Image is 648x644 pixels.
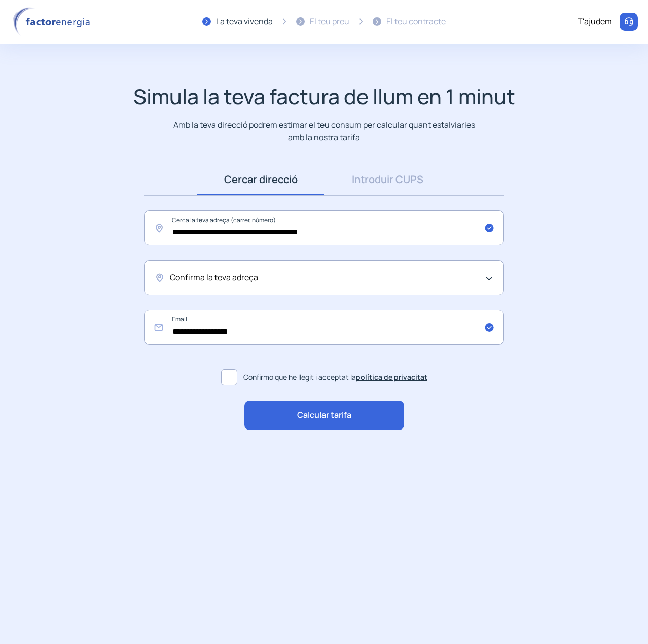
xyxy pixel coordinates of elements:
[10,7,96,37] img: logo factor
[324,164,451,195] a: Introduir CUPS
[197,164,324,195] a: Cercar direcció
[171,119,477,144] p: Amb la teva direcció podrem estimar el teu consum per calcular quant estalviaries amb la nostra t...
[170,271,258,284] span: Confirma la teva adreça
[356,372,427,382] a: política de privacitat
[386,15,446,28] div: El teu contracte
[578,15,612,28] div: T'ajudem
[216,15,273,28] div: La teva vivenda
[624,17,634,27] img: llamar
[310,15,349,28] div: El teu preu
[297,409,351,422] span: Calcular tarifa
[243,372,427,383] span: Confirmo que he llegit i acceptat la
[133,84,515,109] h1: Simula la teva factura de llum en 1 minut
